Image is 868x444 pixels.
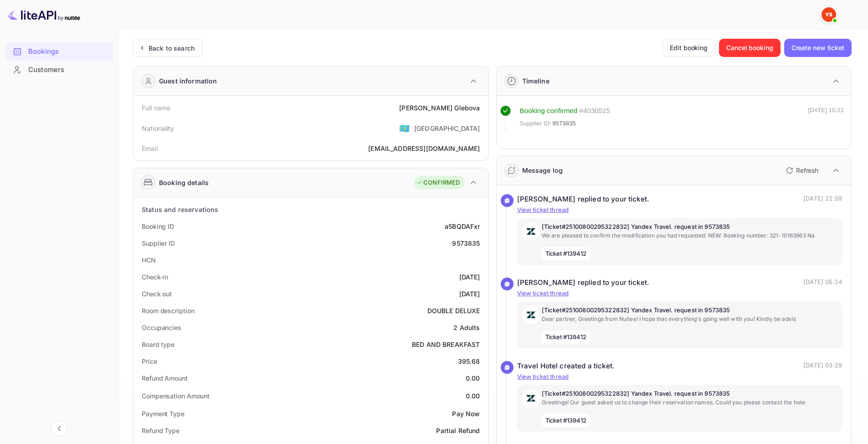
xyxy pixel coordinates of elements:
div: Supplier ID [142,238,175,248]
p: Refresh [796,165,818,175]
div: 0.00 [466,373,480,383]
p: [Ticket#25100800295322832] Yandex Travel. request in 9573835 [542,222,838,232]
div: 2 Adults [453,323,480,332]
div: a5BQDAFxr [445,222,480,231]
span: Supplier ID: [520,119,552,128]
img: LiteAPI logo [7,7,80,22]
span: Ticket #139412 [542,330,591,344]
p: [Ticket#25100800295322832] Yandex Travel. request in 9573835 [542,389,838,398]
span: United States [399,120,410,136]
div: HCN [142,255,156,265]
div: Message log [522,165,563,175]
div: Email [142,144,158,153]
p: [DATE] 22:59 [803,194,842,205]
div: Booking confirmed [520,106,578,116]
img: AwvSTEc2VUhQAAAAAElFTkSuQmCC [522,222,540,241]
p: View ticket thread [517,206,842,215]
button: Create new ticket [784,39,852,57]
div: [DATE] [459,289,480,299]
div: Check-in [142,272,168,282]
img: Yandex Support [822,7,836,22]
div: Board type [142,340,175,349]
div: # 4030525 [579,106,610,116]
div: Room description [142,306,194,315]
a: Customers [5,61,113,78]
div: [DATE] 10:21 [808,106,844,132]
button: Cancel booking [719,39,781,57]
div: Nationality [142,124,175,133]
div: [PERSON_NAME] replied to your ticket. [517,278,650,288]
div: Customers [28,65,108,75]
div: [EMAIL_ADDRESS][DOMAIN_NAME] [368,144,480,153]
div: Travel Hotel created a ticket. [517,361,615,372]
p: Dear partner, Greetings from Nuitee! I hope that everything's going well with you! Kindly be advis [542,315,838,323]
p: Greetings! Our guest asked us to change their reservation names. Could you please contact the hote [542,398,838,407]
button: Collapse navigation [51,420,67,437]
div: [GEOGRAPHIC_DATA] [414,124,480,133]
img: AwvSTEc2VUhQAAAAAElFTkSuQmCC [522,306,540,324]
div: Guest information [159,76,217,86]
p: We are pleased to confirm the modification you had requested: NEW: Booking number: 321-10163963 Na [542,232,838,240]
div: Bookings [5,43,113,61]
div: 0.00 [466,391,480,401]
div: Partial Refund [436,426,480,435]
div: [PERSON_NAME] Glebova [399,103,480,113]
div: Full name [142,103,170,113]
p: [DATE] 03:29 [803,361,842,372]
span: Ticket #139412 [542,414,591,428]
div: Refund Amount [142,373,188,383]
div: CONFIRMED [416,178,460,187]
div: 9573835 [452,238,480,248]
div: DOUBLE DELUXE [427,306,480,315]
div: Timeline [522,76,550,86]
p: View ticket thread [517,289,842,298]
p: [Ticket#25100800295322832] Yandex Travel. request in 9573835 [542,306,838,315]
div: 395.68 [458,356,480,366]
button: Edit booking [662,39,715,57]
div: [PERSON_NAME] replied to your ticket. [517,194,650,205]
div: Check out [142,289,172,299]
div: Price [142,356,157,366]
div: Bookings [28,46,108,57]
div: Refund Type [142,426,180,435]
div: Back to search [149,43,195,53]
div: BED AND BREAKFAST [412,340,480,349]
div: Status and reservations [142,205,218,214]
div: Occupancies [142,323,181,332]
img: AwvSTEc2VUhQAAAAAElFTkSuQmCC [522,389,540,408]
div: Booking details [159,178,209,187]
span: Ticket #139412 [542,247,591,261]
p: [DATE] 05:24 [803,278,842,288]
div: Payment Type [142,409,185,418]
div: [DATE] [459,272,480,282]
span: 9573835 [552,119,576,128]
a: Bookings [5,43,113,60]
div: Customers [5,61,113,79]
div: Pay Now [452,409,480,418]
p: View ticket thread [517,372,842,382]
button: Refresh [781,163,822,178]
div: Booking ID [142,222,174,231]
div: Compensation Amount [142,391,210,401]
